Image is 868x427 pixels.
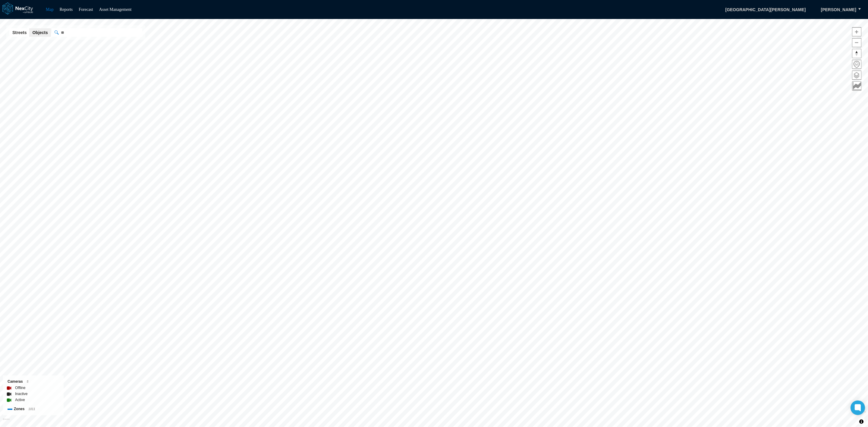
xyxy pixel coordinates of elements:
span: Streets [12,30,27,36]
span: Zoom out [852,38,861,47]
button: Toggle attribution [858,418,865,425]
span: [PERSON_NAME] [821,7,856,13]
label: Inactive [15,391,27,397]
button: Zoom in [852,27,861,36]
button: [PERSON_NAME] [815,5,863,15]
label: Active [15,397,25,403]
span: [GEOGRAPHIC_DATA][PERSON_NAME] [719,5,812,15]
a: Asset Management [99,7,132,12]
button: Home [852,60,861,69]
label: Offline [15,385,25,391]
a: Forecast [79,7,93,12]
button: Streets [9,28,30,37]
span: Toggle attribution [860,418,863,425]
button: Key metrics [852,81,861,91]
a: Reports [60,7,73,12]
div: Cameras [8,378,59,385]
span: Reset bearing to north [852,49,861,58]
span: Objects [32,30,48,36]
button: Zoom out [852,38,861,47]
button: Reset bearing to north [852,49,861,58]
div: Zones [8,406,59,412]
span: 1011 [28,407,35,411]
button: Layers management [852,71,861,80]
span: Zoom in [852,27,861,36]
span: 5 [27,380,29,383]
button: Objects [29,28,51,37]
a: Mapbox homepage [3,418,10,425]
a: Map [46,7,54,12]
